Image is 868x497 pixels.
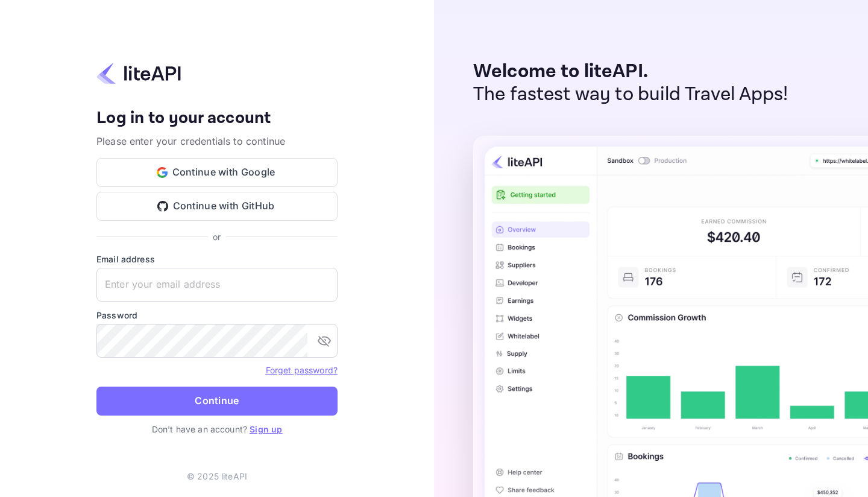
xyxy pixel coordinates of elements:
a: Sign up [250,424,282,434]
p: or [213,230,221,243]
label: Password [96,309,338,321]
img: liteapi [96,62,181,85]
a: Forget password? [266,365,338,375]
a: Forget password? [266,364,338,376]
button: toggle password visibility [312,329,336,353]
p: Please enter your credentials to continue [96,134,338,148]
p: The fastest way to build Travel Apps! [473,83,788,106]
p: Welcome to liteAPI. [473,60,788,83]
input: Enter your email address [96,268,338,302]
button: Continue with Google [96,158,338,187]
button: Continue [96,387,338,416]
label: Email address [96,253,338,265]
p: Don't have an account? [96,423,338,435]
p: © 2025 liteAPI [187,470,247,483]
button: Continue with GitHub [96,192,338,221]
h4: Log in to your account [96,108,338,129]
